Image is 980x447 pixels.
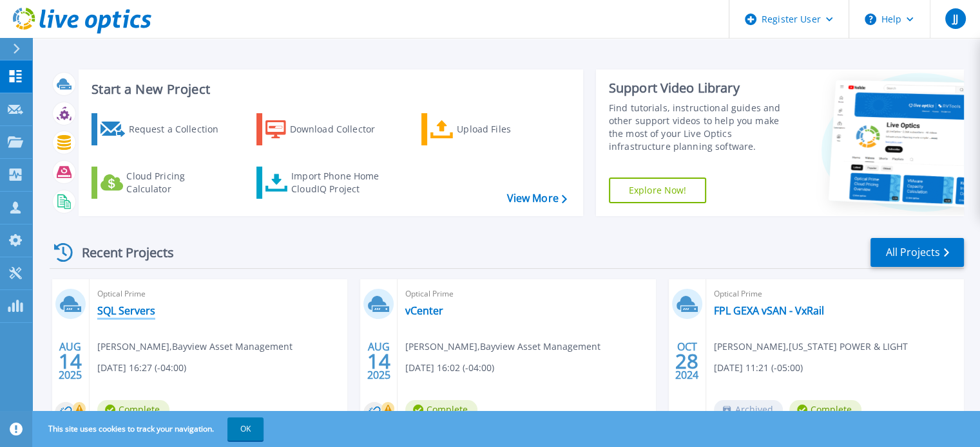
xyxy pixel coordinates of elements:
button: OK [227,417,264,441]
a: vCenter [405,304,443,317]
span: This site uses cookies to track your navigation. [35,417,264,441]
span: [DATE] 16:02 (-04:00) [405,361,494,375]
a: Cloud Pricing Calculator [91,167,235,199]
span: Archived [714,400,783,419]
span: Optical Prime [97,287,340,301]
div: OCT 2024 [675,338,699,385]
span: Complete [97,400,169,419]
a: View More [506,192,566,205]
div: Cloud Pricing Calculator [126,170,229,196]
span: [PERSON_NAME] , Bayview Asset Management [97,340,293,354]
a: Explore Now! [609,178,707,203]
div: Import Phone Home CloudIQ Project [291,170,392,196]
div: Find tutorials, instructional guides and other support videos to help you make the most of your L... [609,102,794,153]
span: [DATE] 16:27 (-04:00) [97,361,186,375]
span: 14 [367,356,390,367]
div: Request a Collection [128,116,231,142]
span: Complete [405,400,477,419]
h3: Start a New Project [91,82,566,96]
span: Optical Prime [714,287,956,301]
span: Optical Prime [405,287,648,301]
span: 14 [59,356,82,367]
span: JJ [952,14,957,24]
div: Download Collector [290,116,393,142]
a: Upload Files [421,113,565,145]
span: [PERSON_NAME] , [US_STATE] POWER & LIGHT [714,340,908,354]
div: AUG 2025 [367,338,391,385]
a: SQL Servers [97,304,155,317]
div: Upload Files [457,116,560,142]
a: FPL GEXA vSAN - VxRail [714,304,824,317]
span: 28 [675,356,698,367]
a: Download Collector [256,113,400,145]
div: Support Video Library [609,80,794,96]
a: Request a Collection [91,113,235,145]
span: [DATE] 11:21 (-05:00) [714,361,803,375]
span: Complete [789,400,861,419]
a: All Projects [870,238,964,267]
div: Recent Projects [50,237,191,268]
div: AUG 2025 [58,338,82,385]
span: [PERSON_NAME] , Bayview Asset Management [405,340,600,354]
